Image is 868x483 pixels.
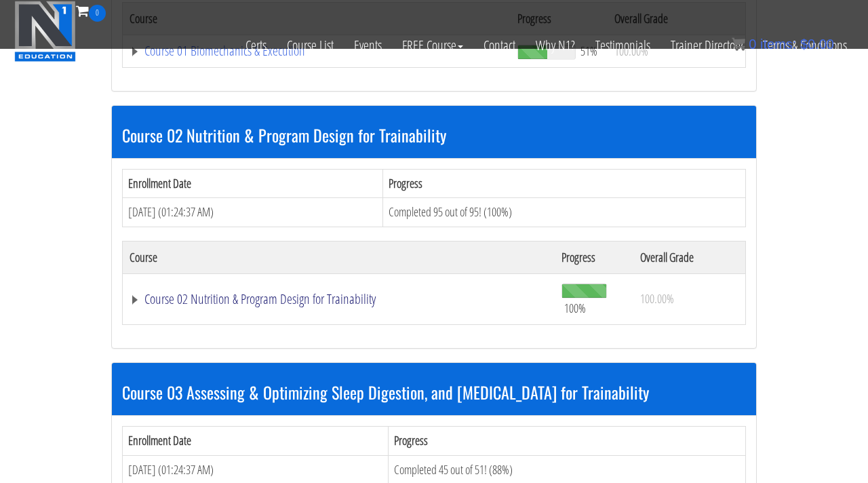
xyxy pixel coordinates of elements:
[800,37,834,52] bdi: 0.00
[277,22,344,69] a: Course List
[344,22,392,69] a: Events
[633,273,745,324] td: 100.00%
[123,241,555,273] th: Course
[564,301,586,315] span: 100%
[660,22,753,69] a: Trainer Directory
[753,22,857,69] a: Terms & Conditions
[732,37,834,52] a: 0 items: $0.00
[383,198,746,227] td: Completed 95 out of 95! (100%)
[392,22,473,69] a: FREE Course
[130,292,548,306] a: Course 02 Nutrition & Program Design for Trainability
[800,37,808,52] span: $
[760,37,796,52] span: items:
[123,169,383,198] th: Enrollment Date
[633,241,745,273] th: Overall Grade
[749,37,756,52] span: 0
[122,126,746,144] h3: Course 02 Nutrition & Program Design for Trainability
[89,5,106,22] span: 0
[526,22,585,69] a: Why N1?
[122,383,746,401] h3: Course 03 Assessing & Optimizing Sleep Digestion, and [MEDICAL_DATA] for Trainability
[383,169,746,198] th: Progress
[123,426,389,455] th: Enrollment Date
[389,426,746,455] th: Progress
[585,22,660,69] a: Testimonials
[14,1,76,62] img: n1-education
[555,241,633,273] th: Progress
[473,22,526,69] a: Contact
[123,198,383,227] td: [DATE] (01:24:37 AM)
[76,1,106,20] a: 0
[732,37,745,51] img: icon11.png
[235,22,277,69] a: Certs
